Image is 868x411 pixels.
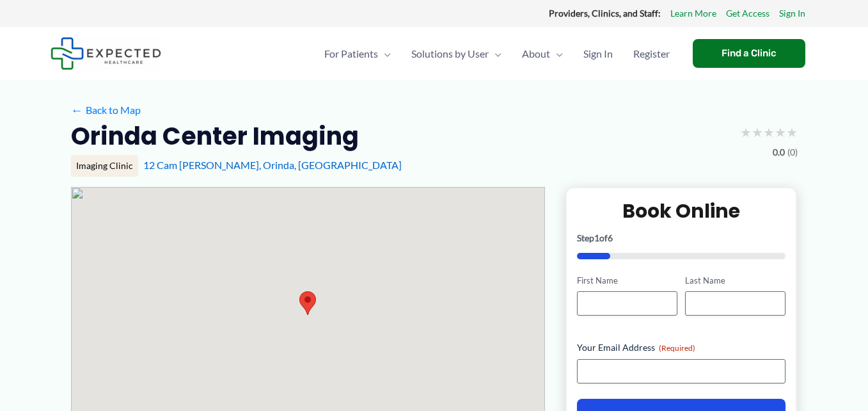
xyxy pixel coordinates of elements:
[773,144,785,161] span: 0.0
[71,120,359,152] h2: Orinda Center Imaging
[378,31,391,76] span: Menu Toggle
[71,104,83,116] span: ←
[726,5,769,22] a: Get Access
[143,159,402,171] a: 12 Cam [PERSON_NAME], Orinda, [GEOGRAPHIC_DATA]
[71,155,138,177] div: Imaging Clinic
[740,120,752,144] span: ★
[775,120,786,144] span: ★
[51,37,161,70] img: Expected Healthcare Logo - side, dark font, small
[779,5,805,22] a: Sign In
[608,232,613,243] span: 6
[324,31,378,76] span: For Patients
[314,31,401,76] a: For PatientsMenu Toggle
[71,101,141,120] a: ←Back to Map
[577,341,786,354] label: Your Email Address
[522,31,550,76] span: About
[583,31,613,76] span: Sign In
[512,31,573,76] a: AboutMenu Toggle
[401,31,512,76] a: Solutions by UserMenu Toggle
[577,198,786,223] h2: Book Online
[594,232,599,243] span: 1
[549,8,661,19] strong: Providers, Clinics, and Staff:
[693,39,805,68] a: Find a Clinic
[550,31,563,76] span: Menu Toggle
[573,31,623,76] a: Sign In
[659,343,695,353] span: (Required)
[489,31,501,76] span: Menu Toggle
[787,144,798,161] span: (0)
[685,275,785,287] label: Last Name
[623,31,680,76] a: Register
[577,234,786,243] p: Step of
[670,5,716,22] a: Learn More
[763,120,775,144] span: ★
[633,31,670,76] span: Register
[577,275,677,287] label: First Name
[752,120,763,144] span: ★
[314,31,680,76] nav: Primary Site Navigation
[786,120,798,144] span: ★
[411,31,489,76] span: Solutions by User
